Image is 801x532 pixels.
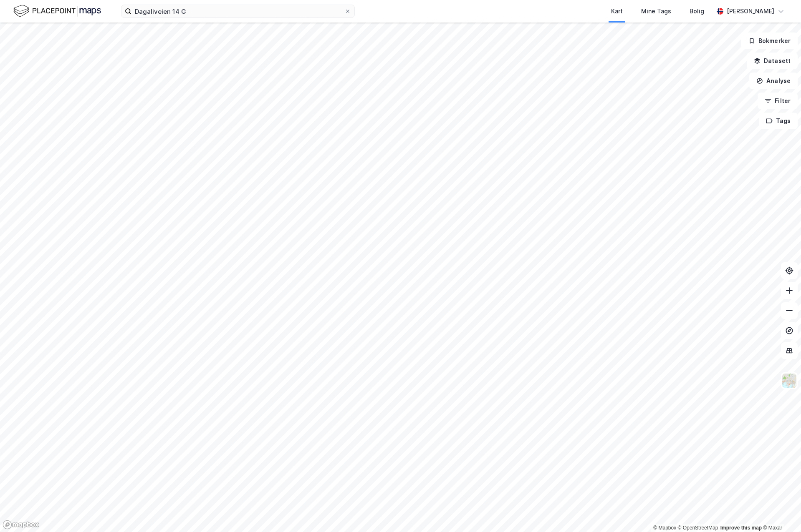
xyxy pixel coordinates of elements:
a: Mapbox [653,525,676,531]
input: Søk på adresse, matrikkel, gårdeiere, leietakere eller personer [131,5,344,18]
a: Improve this map [720,525,762,531]
div: Kart [611,6,623,16]
div: [PERSON_NAME] [727,6,774,16]
button: Filter [758,93,798,109]
button: Analyse [749,73,798,89]
img: logo.f888ab2527a4732fd821a326f86c7f29.svg [13,4,101,18]
div: Bolig [690,6,704,16]
button: Bokmerker [741,33,798,49]
div: Kontrollprogram for chat [759,492,801,532]
img: Z [781,373,797,389]
button: Datasett [747,53,798,69]
a: OpenStreetMap [678,525,718,531]
a: Mapbox homepage [3,520,39,529]
iframe: Chat Widget [759,492,801,532]
div: Mine Tags [641,6,671,16]
button: Tags [759,113,798,129]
